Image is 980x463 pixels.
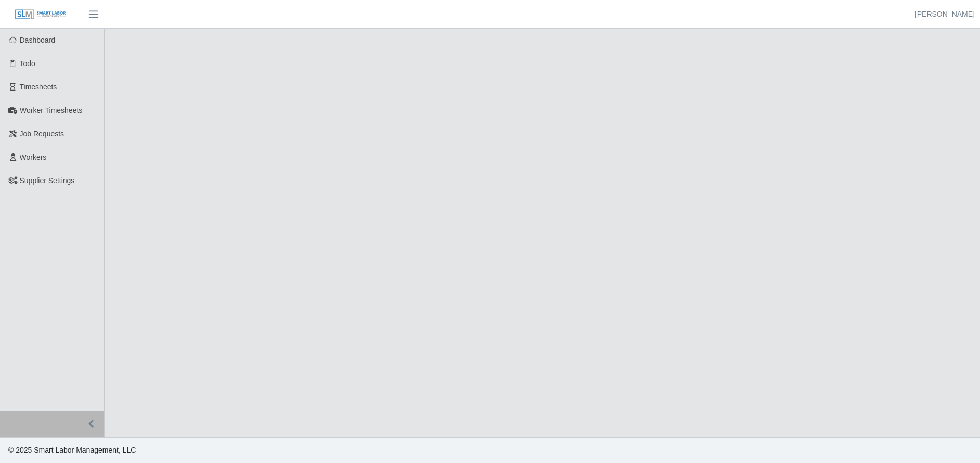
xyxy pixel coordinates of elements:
[20,153,47,161] span: Workers
[15,9,67,20] img: SLM Logo
[915,9,975,20] a: [PERSON_NAME]
[20,59,35,68] span: Todo
[20,176,75,185] span: Supplier Settings
[8,446,136,454] span: © 2025 Smart Labor Management, LLC
[20,36,56,44] span: Dashboard
[20,106,82,114] span: Worker Timesheets
[20,83,57,91] span: Timesheets
[20,130,65,138] span: Job Requests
